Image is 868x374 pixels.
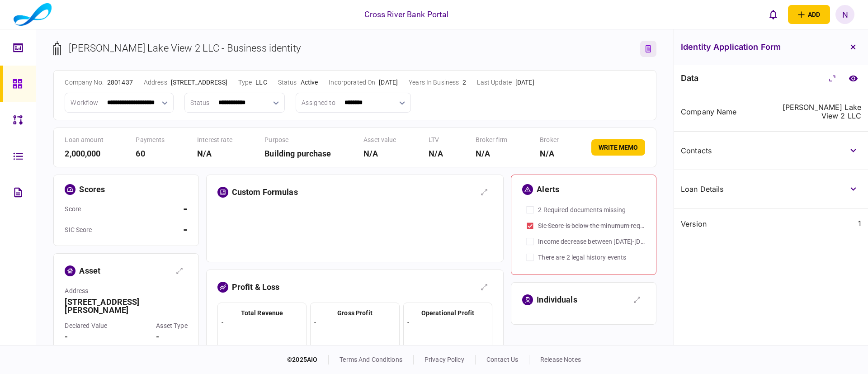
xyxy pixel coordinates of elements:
div: [PERSON_NAME] Lake View 2 LLC [775,103,862,120]
h3: Individuals [537,296,577,304]
label: workflow [71,98,98,108]
div: Company Name [681,108,768,115]
div: N/A [540,147,559,160]
button: Collapse/Expand All [824,70,840,86]
label: Income decrease between [DATE]-[DATE] [538,237,645,246]
div: loan amount [65,135,103,145]
label: status [190,98,209,108]
button: open notifications list [764,5,783,24]
a: compare to document [845,70,861,86]
div: status [278,78,297,87]
div: company no. [65,78,103,87]
label: Sic Score is below the minumum required [538,221,645,231]
div: purpose [264,135,331,145]
div: Building purchase [264,147,331,160]
h3: Identity application form [681,43,781,51]
a: terms and conditions [340,356,402,363]
div: 60 [136,147,165,160]
div: N/A [197,147,232,160]
img: client company logo [14,3,52,26]
h3: scores [79,185,105,194]
h3: [STREET_ADDRESS][PERSON_NAME] [65,298,187,314]
div: Contacts [681,147,768,154]
h3: - [65,333,107,341]
div: declared value [65,321,107,331]
div: incorporated on [329,78,375,87]
a: contact us [486,356,518,363]
div: payments [136,135,165,145]
div: asset type [156,321,187,331]
div: score [65,204,81,214]
label: 2 Required documents missing [538,205,626,215]
div: [STREET_ADDRESS] [171,78,227,87]
h3: profit & loss [232,283,280,291]
button: link to entity page [640,41,656,57]
div: N/A [476,147,507,160]
label: assigned to [302,98,335,108]
div: 2,000,000 [65,147,103,160]
h4: total revenue [222,308,303,318]
div: last update [477,78,511,87]
div: address [144,78,167,87]
h1: - [183,223,188,237]
h3: alerts [537,185,559,194]
input: workflow [102,93,158,112]
div: LTV [429,135,443,145]
div: Cross River Bank Portal [364,9,448,20]
div: interest rate [197,135,232,145]
div: © 2025 AIO [287,355,329,365]
div: 2 [462,78,466,87]
a: release notes [540,356,581,363]
div: data [681,74,699,83]
input: status [213,93,269,112]
div: asset value [363,135,396,145]
h3: asset [79,267,100,275]
div: SIC score [65,225,92,235]
div: years in business [409,78,459,87]
div: Type [238,78,252,87]
div: Broker [540,135,559,145]
div: [DATE] [515,78,534,87]
div: 1 [858,219,861,228]
div: address [65,286,187,296]
div: N/A [363,147,396,160]
table: table [217,208,493,218]
div: version [681,220,768,227]
a: privacy policy [425,356,464,363]
label: There are 2 legal history events [538,253,626,262]
div: [DATE] [379,78,398,87]
h4: operational profit [407,308,489,318]
div: Loan Details [681,185,768,193]
button: write memo [591,139,645,156]
div: 2801437 [107,78,133,87]
div: LLC [255,78,267,87]
h1: - [183,202,188,216]
button: N [835,5,854,24]
input: assigned to [339,93,396,112]
h3: Custom formulas [232,188,298,196]
div: Active [301,78,318,87]
h4: gross profit [314,308,396,318]
h3: - [156,333,187,341]
div: N/A [429,147,443,160]
button: open adding identity options [788,5,830,24]
div: [PERSON_NAME] Lake View 2 LLC - Business identity [69,41,300,56]
div: broker firm [476,135,507,145]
